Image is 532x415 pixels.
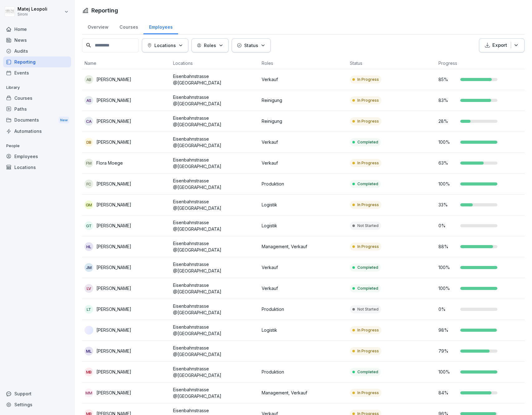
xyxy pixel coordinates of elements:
p: [PERSON_NAME] [96,285,131,292]
p: Flora Moege [96,160,123,166]
p: 100 % [438,285,457,292]
th: Roles [259,57,348,69]
a: Locations [3,162,71,173]
p: 100 % [438,369,457,375]
p: Produktion [262,369,345,375]
div: GT [85,221,93,230]
button: Roles [191,38,229,52]
p: Completed [357,181,378,187]
div: Employees [143,18,178,34]
div: HL [85,242,93,251]
th: Progress [436,57,525,69]
a: Employees [3,151,71,162]
p: 0 % [438,222,457,229]
p: Status [244,42,258,49]
p: 85 % [438,76,457,83]
p: Eisenbahnstrasse @[GEOGRAPHIC_DATA] [173,198,257,211]
p: Completed [357,139,378,145]
p: 84 % [438,389,457,396]
div: Settings [3,399,71,410]
p: [PERSON_NAME] [96,76,131,83]
p: Locations [154,42,176,49]
p: [PERSON_NAME] [96,348,131,354]
div: FC [85,180,93,188]
th: Locations [171,57,259,69]
a: Paths [3,104,71,114]
a: Audits [3,46,71,56]
div: MB [85,368,93,376]
p: Logistik [262,327,345,333]
p: Export [492,42,507,49]
p: Matej Leopoli [17,7,47,12]
button: Locations [142,38,188,52]
div: Support [3,388,71,399]
p: 33 % [438,201,457,208]
p: Verkauf [262,285,345,292]
p: Logistik [262,222,345,229]
p: [PERSON_NAME] [96,327,131,333]
p: Not Started [357,306,379,312]
p: Verkauf [262,76,345,83]
p: Verkauf [262,264,345,271]
p: [PERSON_NAME] [96,181,131,187]
div: AS [85,96,93,105]
div: LT [85,305,93,314]
a: DocumentsNew [3,114,71,126]
img: ia3zw4ydat6vmnm4pjigb6sd.png [85,326,93,335]
a: News [3,35,71,46]
p: Completed [357,286,378,291]
p: 100 % [438,139,457,145]
p: Eisenbahnstrasse @[GEOGRAPHIC_DATA] [173,303,257,316]
p: [PERSON_NAME] [96,243,131,250]
p: In Progress [357,160,379,166]
p: Sironi [17,12,47,17]
p: Produktion [262,181,345,187]
a: Home [3,24,71,35]
p: 88 % [438,243,457,250]
a: Reporting [3,56,71,67]
p: 28 % [438,118,457,124]
th: Name [82,57,171,69]
p: In Progress [357,244,379,249]
p: In Progress [357,390,379,396]
p: Eisenbahnstrasse @[GEOGRAPHIC_DATA] [173,177,257,191]
p: 98 % [438,327,457,333]
p: Roles [204,42,216,49]
p: Eisenbahnstrasse @[GEOGRAPHIC_DATA] [173,136,257,149]
p: Management, Verkauf [262,389,345,396]
div: CA [85,117,93,126]
p: [PERSON_NAME] [96,369,131,375]
p: Eisenbahnstrasse @[GEOGRAPHIC_DATA] [173,324,257,337]
div: GM [85,200,93,209]
p: Eisenbahnstrasse @[GEOGRAPHIC_DATA] [173,386,257,399]
p: Eisenbahnstrasse @[GEOGRAPHIC_DATA] [173,115,257,128]
a: Automations [3,126,71,137]
a: Overview [82,18,114,34]
div: Documents [3,114,71,126]
p: Eisenbahnstrasse @[GEOGRAPHIC_DATA] [173,345,257,358]
p: [PERSON_NAME] [96,201,131,208]
a: Courses [114,18,143,34]
p: Eisenbahnstrasse @[GEOGRAPHIC_DATA] [173,240,257,253]
p: In Progress [357,118,379,124]
p: Management, Verkauf [262,243,345,250]
div: MM [85,388,93,397]
p: People [3,141,71,151]
div: New [59,117,69,124]
div: JM [85,263,93,272]
div: ML [85,347,93,355]
p: In Progress [357,202,379,208]
p: Eisenbahnstrasse @[GEOGRAPHIC_DATA] [173,73,257,86]
p: [PERSON_NAME] [96,222,131,229]
p: [PERSON_NAME] [96,118,131,124]
p: 79 % [438,348,457,354]
div: FM [85,159,93,167]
